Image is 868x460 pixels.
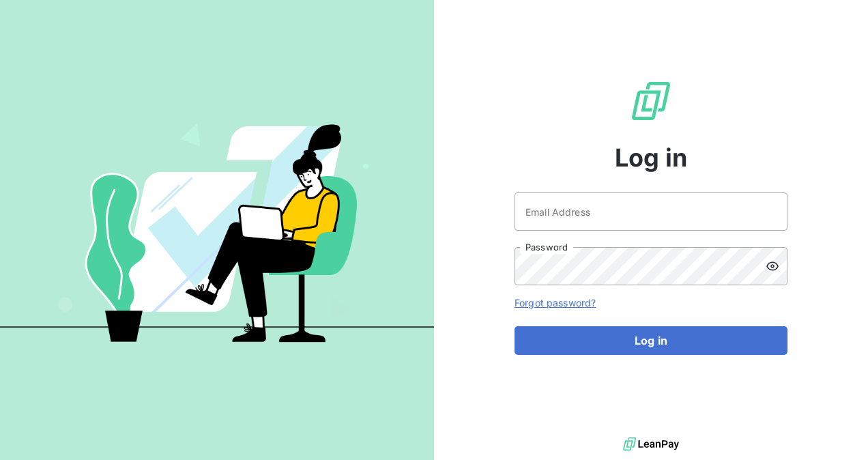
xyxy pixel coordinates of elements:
[515,326,787,355] button: Log in
[515,192,787,231] input: placeholder
[629,79,673,123] img: LeanPay Logo
[515,297,596,308] a: Forgot password?
[615,139,688,176] span: Log in
[623,434,679,455] img: logo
